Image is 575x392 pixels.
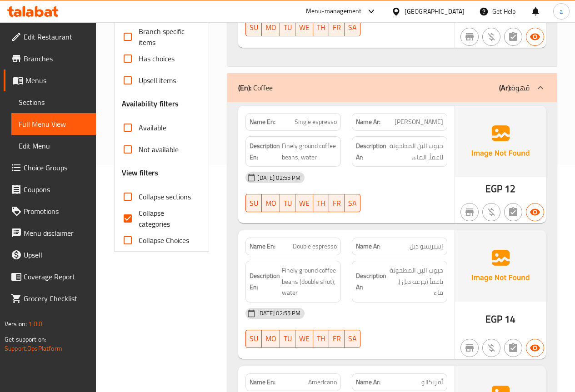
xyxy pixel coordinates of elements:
[28,318,42,330] span: 1.0.0
[388,140,443,163] span: حبوب البن المطحونة ناعماً، الماء.
[348,197,357,210] span: SA
[333,332,341,345] span: FR
[4,157,96,179] a: Choice Groups
[11,135,96,157] a: Edit Menu
[139,144,179,155] span: Not available
[293,242,337,251] span: Double espresso
[306,6,362,17] div: Menu-management
[345,194,360,212] button: SA
[139,208,195,229] span: Collapse categories
[238,82,273,93] p: Coffee
[24,162,89,173] span: Choice Groups
[122,168,159,178] h3: View filters
[356,377,380,387] strong: Name Ar:
[139,235,189,246] span: Collapse Choices
[482,28,500,46] button: Purchased item
[485,310,502,328] span: EGP
[295,18,313,36] button: WE
[526,339,544,357] button: Available
[4,48,96,69] a: Branches
[265,332,276,345] span: MO
[265,197,276,210] span: MO
[284,197,292,210] span: TU
[4,244,96,266] a: Upsell
[505,180,515,198] span: 12
[395,117,443,127] span: [PERSON_NAME]
[245,18,262,36] button: SU
[19,97,89,108] span: Sections
[4,69,96,91] a: Menus
[356,242,380,251] strong: Name Ar:
[299,332,310,345] span: WE
[227,73,557,102] div: (En): Coffee(Ar):قهوة
[11,113,96,135] a: Full Menu View
[460,203,479,221] button: Not branch specific item
[295,194,313,212] button: WE
[250,140,280,163] strong: Description En:
[560,6,563,16] span: a
[313,18,329,36] button: TH
[421,377,443,387] span: أمريكانو
[356,270,386,293] strong: Description Ar:
[250,21,258,34] span: SU
[4,26,96,48] a: Edit Restaurant
[280,18,295,36] button: TU
[284,21,292,34] span: TU
[24,206,89,217] span: Promotions
[24,228,89,238] span: Menu disclaimer
[499,82,530,93] p: قهوة
[317,197,325,210] span: TH
[504,339,522,357] button: Not has choices
[250,242,275,251] strong: Name En:
[313,330,329,348] button: TH
[526,203,544,221] button: Available
[24,271,89,282] span: Coverage Report
[333,197,341,210] span: FR
[250,270,280,293] strong: Description En:
[455,230,546,301] img: Ae5nvW7+0k+MAAAAAElFTkSuQmCC
[313,194,329,212] button: TH
[4,266,96,288] a: Coverage Report
[4,288,96,309] a: Grocery Checklist
[482,203,500,221] button: Purchased item
[245,194,262,212] button: SU
[505,310,515,328] span: 14
[348,21,357,34] span: SA
[348,332,357,345] span: SA
[11,91,96,113] a: Sections
[388,265,443,298] span: حبوب البن المطحونة ناعماً (جرعة دبل )، ماء
[282,140,337,163] span: Finely ground coffee beans, water.
[526,28,544,46] button: Available
[139,191,191,202] span: Collapse sections
[329,194,345,212] button: FR
[24,184,89,195] span: Coupons
[280,194,295,212] button: TU
[254,174,304,182] span: [DATE] 02:55 PM
[485,180,502,198] span: EGP
[250,197,258,210] span: SU
[308,377,337,387] span: Americano
[345,330,360,348] button: SA
[295,330,313,348] button: WE
[24,53,89,64] span: Branches
[482,339,500,357] button: Purchased item
[460,28,479,46] button: Not branch specific item
[329,18,345,36] button: FR
[265,21,276,34] span: MO
[4,222,96,244] a: Menu disclaimer
[250,332,258,345] span: SU
[317,332,325,345] span: TH
[24,31,89,42] span: Edit Restaurant
[504,28,522,46] button: Not has choices
[499,81,511,94] b: (Ar):
[4,179,96,200] a: Coupons
[24,293,89,304] span: Grocery Checklist
[262,194,280,212] button: MO
[254,309,304,318] span: [DATE] 02:55 PM
[5,318,27,330] span: Version:
[317,21,325,34] span: TH
[405,6,465,16] div: [GEOGRAPHIC_DATA]
[139,75,176,86] span: Upsell items
[329,330,345,348] button: FR
[333,21,341,34] span: FR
